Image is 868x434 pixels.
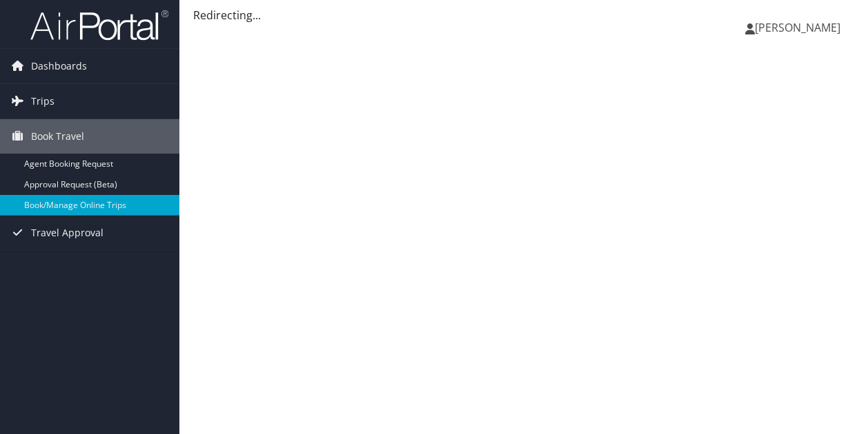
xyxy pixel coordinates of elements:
img: airportal-logo.png [30,9,168,41]
span: Book Travel [31,119,84,154]
div: Redirecting... [193,7,854,23]
a: [PERSON_NAME] [745,7,854,48]
span: Trips [31,84,55,118]
span: Dashboards [31,49,87,83]
span: [PERSON_NAME] [755,20,840,35]
span: Travel Approval [31,216,103,250]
